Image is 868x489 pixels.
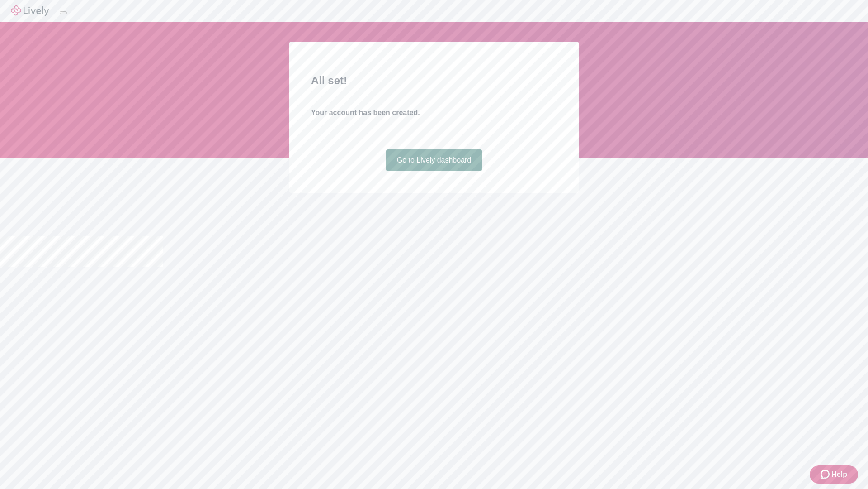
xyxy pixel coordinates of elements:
[831,469,847,480] span: Help
[311,72,557,89] h2: All set!
[386,149,482,171] a: Go to Lively dashboard
[810,465,858,484] button: Zendesk support iconHelp
[11,5,49,16] img: Lively
[311,107,557,118] h4: Your account has been created.
[60,11,67,14] button: Log out
[821,469,831,480] svg: Zendesk support icon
